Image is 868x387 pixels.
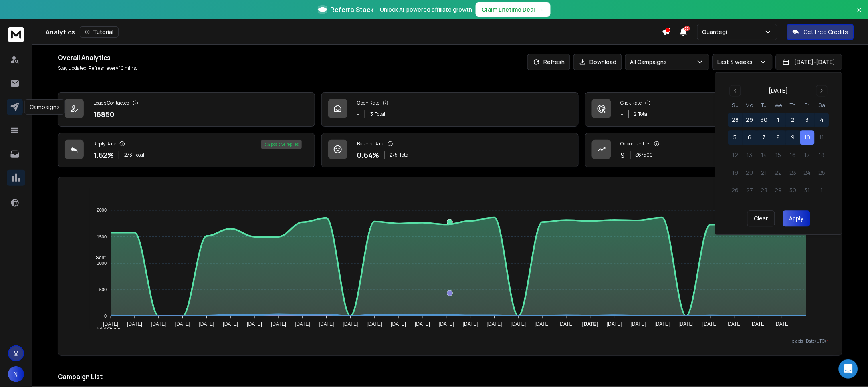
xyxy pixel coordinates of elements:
[127,322,142,327] tspan: [DATE]
[463,322,478,327] tspan: [DATE]
[771,113,786,127] button: 1
[559,322,574,327] tspan: [DATE]
[621,100,642,106] p: Click Rate
[636,152,653,158] p: $ 67500
[46,26,662,38] div: Analytics
[804,28,848,36] p: Get Free Credits
[90,255,106,260] span: Sent
[621,109,624,120] p: -
[58,372,842,381] h2: Campaign List
[175,322,190,327] tspan: [DATE]
[703,322,718,327] tspan: [DATE]
[487,322,502,327] tspan: [DATE]
[728,113,743,127] button: 28
[751,322,766,327] tspan: [DATE]
[380,6,472,14] p: Unlock AI-powered affiliate growth
[199,322,214,327] tspan: [DATE]
[638,111,649,117] span: Total
[684,26,690,31] span: 33
[99,287,107,292] tspan: 500
[370,111,373,117] span: 3
[321,92,579,127] a: Open Rate-3Total
[655,322,670,327] tspan: [DATE]
[97,208,107,213] tspan: 2000
[8,366,24,382] button: N
[93,149,114,161] p: 1.62 %
[757,131,771,145] button: 7
[728,101,743,109] th: Sunday
[621,149,625,161] p: 9
[357,100,379,106] p: Open Rate
[786,101,800,109] th: Thursday
[151,322,166,327] tspan: [DATE]
[399,152,410,158] span: Total
[511,322,526,327] tspan: [DATE]
[58,65,137,71] p: Stay updated! Refresh every 10 mins.
[80,26,119,38] button: Tutorial
[634,111,637,117] span: 2
[71,338,829,344] p: x-axis : Date(UTC)
[727,322,742,327] tspan: [DATE]
[261,140,302,149] div: 3 % positive replies
[58,53,137,62] h1: Overall Analytics
[816,85,828,96] button: Go to next month
[743,131,757,145] button: 6
[124,152,132,158] span: 273
[439,322,454,327] tspan: [DATE]
[319,322,334,327] tspan: [DATE]
[730,85,741,96] button: Go to previous month
[93,100,129,106] p: Leads Contacted
[390,152,398,158] span: 275
[815,101,829,109] th: Saturday
[535,322,550,327] tspan: [DATE]
[97,261,107,266] tspan: 1000
[321,133,579,167] a: Bounce Rate0.64%275Total
[58,133,315,167] a: Reply Rate1.62%273Total3% positive replies
[787,24,854,40] button: Get Free Credits
[527,54,570,70] button: Refresh
[757,101,771,109] th: Tuesday
[775,322,790,327] tspan: [DATE]
[702,28,731,36] p: Quantegi
[357,149,379,161] p: 0.64 %
[769,87,788,95] div: [DATE]
[391,322,406,327] tspan: [DATE]
[223,322,238,327] tspan: [DATE]
[134,152,144,158] span: Total
[573,54,622,70] button: Download
[93,141,116,147] p: Reply Rate
[815,113,829,127] button: 4
[582,322,598,327] tspan: [DATE]
[544,58,565,66] p: Refresh
[585,92,842,127] a: Click Rate-2Total
[771,131,786,145] button: 8
[247,322,262,327] tspan: [DATE]
[728,131,743,145] button: 5
[743,113,757,127] button: 29
[295,322,310,327] tspan: [DATE]
[783,211,810,227] button: Apply
[58,92,315,127] a: Leads Contacted16850
[776,54,842,70] button: [DATE]-[DATE]
[839,359,858,379] div: Open Intercom Messenger
[743,101,757,109] th: Monday
[800,113,815,127] button: 3
[103,322,118,327] tspan: [DATE]
[757,113,771,127] button: 30
[786,131,800,145] button: 9
[90,326,121,332] span: Total Opens
[621,141,651,147] p: Opportunities
[93,109,114,120] p: 16850
[771,101,786,109] th: Wednesday
[97,234,107,239] tspan: 1500
[854,5,865,24] button: Close banner
[357,141,384,147] p: Bounce Rate
[590,58,617,66] p: Download
[747,211,775,227] button: Clear
[786,113,800,127] button: 2
[631,322,646,327] tspan: [DATE]
[415,322,430,327] tspan: [DATE]
[800,101,815,109] th: Friday
[679,322,694,327] tspan: [DATE]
